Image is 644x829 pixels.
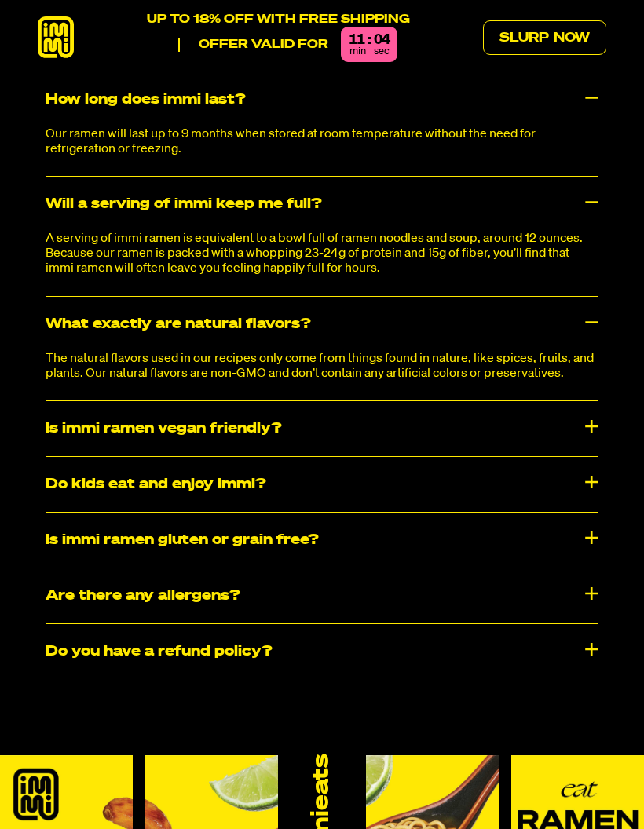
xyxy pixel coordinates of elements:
[147,13,410,27] p: UP TO 18% OFF WITH FREE SHIPPING
[46,624,598,679] div: Do you have a refund policy?
[46,127,598,157] p: Our ramen will last up to 9 months when stored at room temperature without the need for refrigera...
[46,297,598,352] div: What exactly are natural flavors?
[368,33,371,48] div: :
[349,33,364,48] div: 11
[46,72,598,127] div: How long does immi last?
[483,20,606,55] a: Slurp Now
[46,457,598,512] div: Do kids eat and enjoy immi?
[178,38,328,52] p: Offer valid for
[46,513,598,568] div: Is immi ramen gluten or grain free?
[46,401,598,456] div: Is immi ramen vegan friendly?
[46,177,598,232] div: Will a serving of immi keep me full?
[8,756,170,821] iframe: Marketing Popup
[46,352,598,382] p: The natural flavors used in our recipes only come from things found in nature, like spices, fruit...
[46,232,598,277] p: A serving of immi ramen is equivalent to a bowl full of ramen noodles and soup, around 12 ounces....
[374,46,390,57] span: sec
[349,46,366,57] span: min
[46,568,598,623] div: ​​Are there any allergens?
[374,33,390,48] div: 04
